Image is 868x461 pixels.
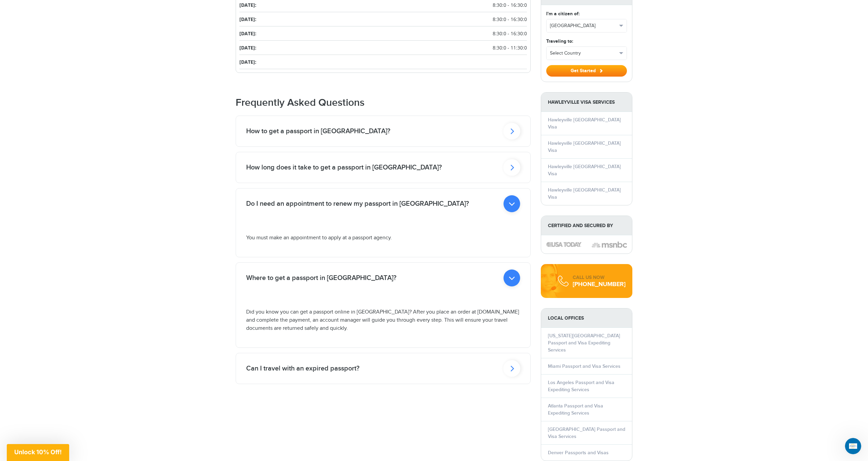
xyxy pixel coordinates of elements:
img: image description [592,241,627,249]
iframe: fb:comments Facebook Social Plugin [236,389,310,460]
a: Miami Passport and Visa Services [548,363,620,369]
a: Atlanta Passport and Visa Expediting Services [548,403,603,416]
h2: Where to get a passport in [GEOGRAPHIC_DATA]? [246,274,396,282]
label: Traveling to: [546,38,573,45]
strong: LOCAL OFFICES [541,308,632,328]
strong: Hawleyville Visa Services [541,93,632,112]
a: Hawleyville [GEOGRAPHIC_DATA] Visa [548,140,621,153]
span: Select Country [550,50,617,57]
button: [GEOGRAPHIC_DATA] [547,19,627,32]
h2: How to get a passport in [GEOGRAPHIC_DATA]? [246,127,390,135]
span: 8:30:0 - 16:30:0 [493,30,527,37]
span: [GEOGRAPHIC_DATA] [550,22,617,29]
li: [DATE]: [239,26,527,41]
span: 8:30:0 - 16:30:0 [493,1,527,8]
label: I'm a citizen of: [546,10,579,17]
button: Select Country [547,47,627,60]
a: Hawleyville [GEOGRAPHIC_DATA] Visa [548,187,621,200]
p: Did you know you can get a passport online in [GEOGRAPHIC_DATA]? After you place an order at [DOM... [246,308,520,333]
li: [DATE]: [239,55,527,69]
a: [GEOGRAPHIC_DATA] Passport and Visa Services [548,426,625,439]
li: [DATE]: [239,41,527,55]
div: [PHONE_NUMBER] [573,281,626,288]
h2: Frequently Asked Questions [236,97,531,109]
a: Denver Passports and Visas [548,450,609,456]
span: 8:30:0 - 16:30:0 [493,16,527,23]
span: 8:30:0 - 11:30:0 [493,44,527,51]
h2: Can I travel with an expired passport? [246,364,359,373]
a: Los Angeles Passport and Visa Expediting Services [548,380,614,393]
a: [US_STATE][GEOGRAPHIC_DATA] Passport and Visa Expediting Services [548,333,620,353]
p: You must make an appointment to apply at a passport agency. [246,234,520,242]
strong: Certified and Secured by [541,216,632,235]
iframe: Intercom live chat [845,438,861,454]
div: Unlock 10% Off! [7,444,69,461]
div: CALL US NOW [573,274,626,281]
a: Hawleyville [GEOGRAPHIC_DATA] Visa [548,117,621,130]
button: Get Started [546,65,627,77]
h2: Do I need an appointment to renew my passport in [GEOGRAPHIC_DATA]? [246,200,469,208]
span: Unlock 10% Off! [14,448,62,456]
h2: How long does it take to get a passport in [GEOGRAPHIC_DATA]? [246,163,442,172]
li: [DATE]: [239,12,527,26]
a: Hawleyville [GEOGRAPHIC_DATA] Visa [548,164,621,177]
img: image description [546,242,581,247]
